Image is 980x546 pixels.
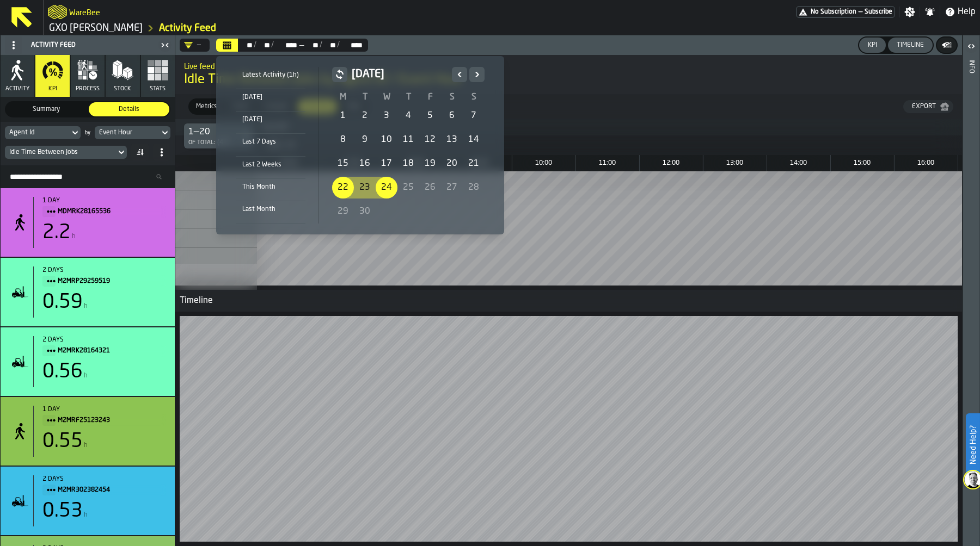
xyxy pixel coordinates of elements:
div: Sunday 28 September 2025 [463,177,485,198]
div: Saturday 13 September 2025 [441,129,463,151]
div: Friday 12 September 2025 [419,129,441,151]
div: 29 [332,201,354,222]
div: September 2025 [332,67,485,224]
div: Selected Range: Monday 22 September to Wednesday 24 September 2025, Monday 22 September 2025 sele... [332,177,354,198]
div: 10 [376,129,397,151]
div: Latest Activity (1h) [236,69,305,81]
div: 18 [397,153,419,175]
th: T [354,91,376,104]
div: 12 [419,129,441,151]
div: Thursday 25 September 2025 [397,177,419,198]
div: 15 [332,153,354,175]
div: Thursday 18 September 2025 [397,153,419,175]
div: Sunday 7 September 2025 [463,105,485,127]
button: Previous [452,67,467,82]
table: September 2025 [332,91,485,224]
div: Sunday 21 September 2025 [463,153,485,175]
div: 26 [419,177,441,198]
th: S [441,91,463,104]
div: 5 [419,105,441,127]
div: [DATE] [236,91,305,103]
th: T [397,91,419,104]
th: F [419,91,441,104]
th: W [376,91,397,104]
div: Tuesday 2 September 2025 [354,105,376,127]
div: Monday 29 September 2025 [332,201,354,222]
label: Need Help? [967,414,979,475]
h2: [DATE] [352,67,448,82]
div: 20 [441,153,463,175]
div: Saturday 20 September 2025 [441,153,463,175]
div: This Month [236,181,305,193]
div: 8 [332,129,354,151]
div: 1 [332,105,354,127]
div: Last 2 Weeks [236,159,305,171]
div: Saturday 6 September 2025 [441,105,463,127]
div: 11 [397,129,419,151]
div: 19 [419,153,441,175]
div: 13 [441,129,463,151]
div: 2 [354,105,376,127]
div: Wednesday 10 September 2025 [376,129,397,151]
div: Monday 1 September 2025 [332,105,354,127]
th: S [463,91,485,104]
div: 30 [354,201,376,222]
div: 3 [376,105,397,127]
div: Monday 8 September 2025 [332,129,354,151]
div: Saturday 27 September 2025 [441,177,463,198]
div: Tuesday 23 September 2025 selected [354,177,376,198]
div: Thursday 11 September 2025 [397,129,419,151]
div: 21 [463,153,485,175]
div: Last 7 Days [236,136,305,148]
div: Today, Selected Range: Monday 22 September to Wednesday 24 September 2025, Wednesday 24 September... [376,177,397,198]
div: [DATE] [236,114,305,126]
div: 17 [376,153,397,175]
div: Last Month [236,203,305,215]
div: Friday 19 September 2025 [419,153,441,175]
div: Tuesday 9 September 2025 [354,129,376,151]
div: Sunday 14 September 2025 [463,129,485,151]
div: 14 [463,129,485,151]
div: 22 [332,177,354,198]
div: Friday 5 September 2025 [419,105,441,127]
div: 23 [354,177,376,198]
button: button- [332,67,347,82]
div: Tuesday 16 September 2025 [354,153,376,175]
div: 24 [376,177,397,198]
div: 7 [463,105,485,127]
div: 6 [441,105,463,127]
div: 25 [397,177,419,198]
div: Wednesday 3 September 2025 [376,105,397,127]
div: 28 [463,177,485,198]
div: 16 [354,153,376,175]
div: Tuesday 30 September 2025 [354,201,376,222]
th: M [332,91,354,104]
button: Next [469,67,485,82]
div: Select date range Select date range [225,65,495,226]
div: 9 [354,129,376,151]
div: Thursday 4 September 2025 [397,105,419,127]
div: Friday 26 September 2025 [419,177,441,198]
div: Monday 15 September 2025 [332,153,354,175]
div: 4 [397,105,419,127]
div: 27 [441,177,463,198]
div: Wednesday 17 September 2025 [376,153,397,175]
